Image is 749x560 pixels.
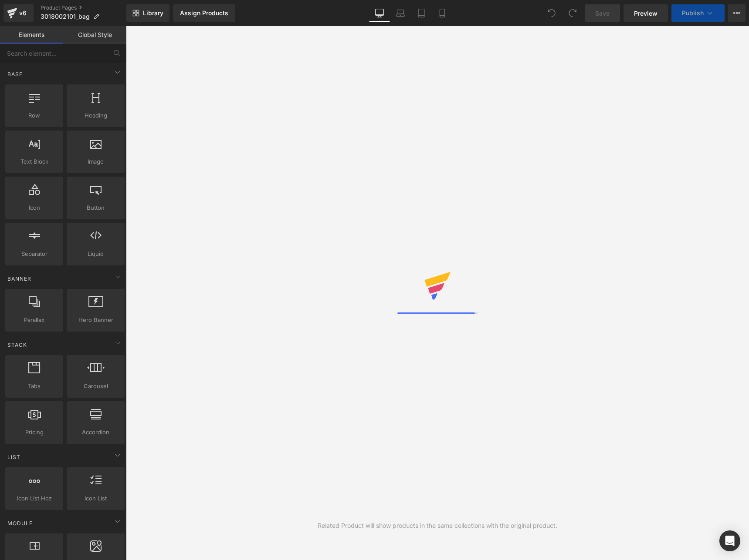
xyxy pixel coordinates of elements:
div: Related Product will show products in the same collections with the original product. [318,521,557,530]
span: Banner [7,275,32,283]
span: Hero Banner [69,315,122,325]
span: Stack [7,341,28,349]
div: Assign Products [180,10,228,17]
span: Publish [682,10,704,17]
button: Redo [564,4,581,22]
span: Separator [8,249,61,258]
span: 3018002101_bag [41,13,90,20]
button: Undo [543,4,560,22]
span: Icon List Hoz [8,494,61,503]
span: Pricing [8,428,61,437]
span: Tabs [8,382,61,391]
span: Icon [8,203,61,212]
a: Desktop [369,4,390,22]
a: v6 [3,4,34,22]
a: Laptop [390,4,411,22]
a: Global Style [63,26,126,44]
span: Module [7,519,34,527]
span: Preview [634,9,657,18]
span: Carousel [69,382,122,391]
a: Product Pages [41,4,126,11]
a: Preview [624,4,668,22]
button: More [728,4,746,22]
span: List [7,453,21,461]
span: Library [143,9,163,17]
span: Parallax [8,315,61,325]
a: New Library [126,4,169,22]
span: Button [69,203,122,212]
button: Publish [671,4,725,22]
span: Heading [69,111,122,120]
div: Open Intercom Messenger [719,530,740,551]
a: Mobile [432,4,453,22]
span: Base [7,70,24,78]
a: Tablet [411,4,432,22]
span: Row [8,111,61,120]
span: Image [69,157,122,166]
span: Liquid [69,249,122,258]
div: v6 [17,7,28,19]
span: Icon List [69,494,122,503]
span: Accordion [69,428,122,437]
span: Text Block [8,157,61,166]
span: Save [595,9,610,18]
